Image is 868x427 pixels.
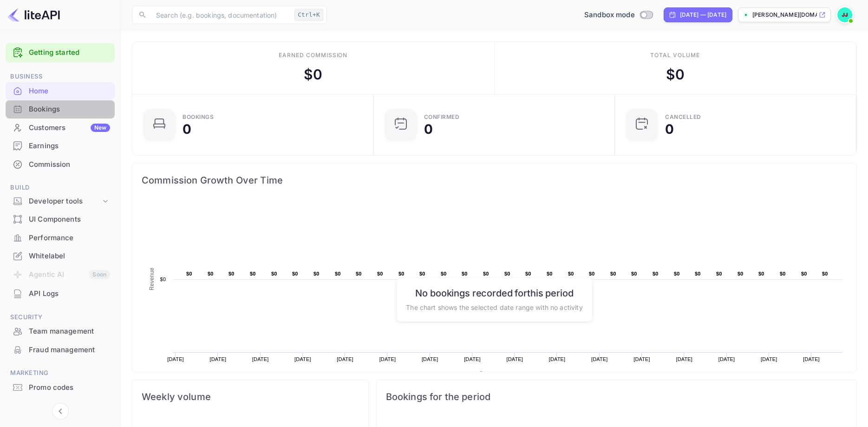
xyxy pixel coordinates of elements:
[294,9,323,21] div: Ctrl+K
[591,356,608,362] text: [DATE]
[386,389,847,404] span: Bookings for the period
[379,356,396,362] text: [DATE]
[29,233,110,243] div: Performance
[6,72,115,82] span: Business
[464,356,481,362] text: [DATE]
[6,100,115,118] a: Bookings
[837,7,852,22] img: Jessie Joseph
[487,371,511,378] text: Revenue
[29,326,110,337] div: Team management
[6,379,115,397] div: Promo codes
[29,104,110,115] div: Bookings
[29,345,110,355] div: Fraud management
[718,356,735,362] text: [DATE]
[761,356,777,362] text: [DATE]
[801,271,807,276] text: $0
[547,271,553,276] text: $0
[6,137,115,154] a: Earnings
[160,276,166,282] text: $0
[398,271,405,276] text: $0
[29,86,110,97] div: Home
[304,64,322,85] div: $ 0
[665,114,701,120] div: CANCELLED
[549,356,566,362] text: [DATE]
[142,173,847,188] span: Commission Growth Over Time
[6,229,115,247] div: Performance
[737,271,744,276] text: $0
[589,271,595,276] text: $0
[6,285,115,303] div: API Logs
[210,356,227,362] text: [DATE]
[650,51,700,59] div: Total volume
[356,271,362,276] text: $0
[183,114,214,120] div: Bookings
[441,271,447,276] text: $0
[6,183,115,193] span: Build
[758,271,764,276] text: $0
[29,47,110,58] a: Getting started
[422,356,438,362] text: [DATE]
[6,247,115,264] a: Whitelabel
[419,271,425,276] text: $0
[6,82,115,99] a: Home
[292,271,298,276] text: $0
[424,123,433,136] div: 0
[228,271,235,276] text: $0
[52,403,69,420] button: Collapse navigation
[6,312,115,322] span: Security
[680,11,726,19] div: [DATE] — [DATE]
[6,119,115,136] a: CustomersNew
[6,247,115,265] div: Whitelabel
[653,271,659,276] text: $0
[29,159,110,170] div: Commission
[6,210,115,229] div: UI Components
[676,356,693,362] text: [DATE]
[29,141,110,151] div: Earnings
[6,43,115,62] div: Getting started
[250,271,256,276] text: $0
[6,156,115,173] a: Commission
[7,7,60,22] img: LiteAPI logo
[252,356,269,362] text: [DATE]
[568,271,574,276] text: $0
[29,382,110,393] div: Promo codes
[208,271,214,276] text: $0
[29,289,110,299] div: API Logs
[335,271,341,276] text: $0
[313,271,320,276] text: $0
[504,271,510,276] text: $0
[6,341,115,359] div: Fraud management
[752,11,817,19] p: [PERSON_NAME][DOMAIN_NAME]...
[666,64,685,85] div: $ 0
[803,356,820,362] text: [DATE]
[610,271,616,276] text: $0
[424,114,460,120] div: Confirmed
[780,271,786,276] text: $0
[150,6,291,24] input: Search (e.g. bookings, documentation)
[337,356,353,362] text: [DATE]
[822,271,828,276] text: $0
[294,356,311,362] text: [DATE]
[183,123,191,136] div: 0
[149,268,155,290] text: Revenue
[29,251,110,262] div: Whitelabel
[633,356,650,362] text: [DATE]
[6,137,115,155] div: Earnings
[6,100,115,118] div: Bookings
[271,271,277,276] text: $0
[6,368,115,378] span: Marketing
[377,271,383,276] text: $0
[695,271,701,276] text: $0
[581,10,656,20] div: Switch to Production mode
[29,123,110,133] div: Customers
[6,119,115,137] div: CustomersNew
[91,124,110,132] div: New
[29,196,101,207] div: Developer tools
[142,389,359,404] span: Weekly volume
[6,379,115,396] a: Promo codes
[6,82,115,100] div: Home
[525,271,531,276] text: $0
[279,51,347,59] div: Earned commission
[584,10,635,20] span: Sandbox mode
[462,271,468,276] text: $0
